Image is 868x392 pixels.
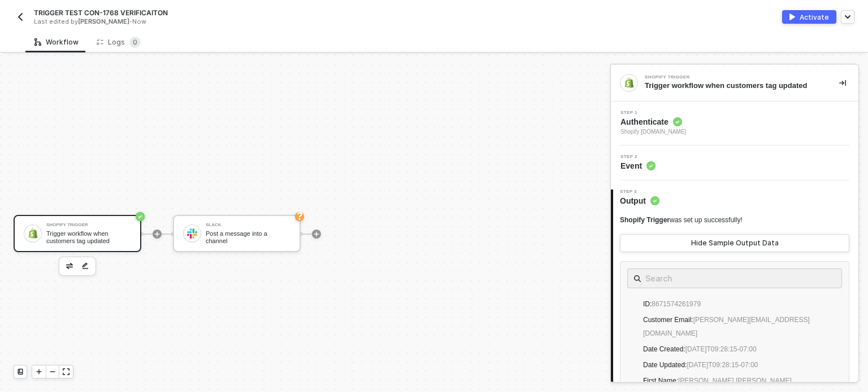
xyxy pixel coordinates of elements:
span: icon-collapse-right [839,80,846,86]
span: icon-minus [49,368,56,375]
div: Trigger workflow when customers tag updated [645,81,821,91]
span: icon-play [154,231,160,237]
img: check [297,212,303,221]
div: Hide Sample Output Data [691,239,779,248]
span: Step 2 [620,155,656,159]
span: [PERSON_NAME][EMAIL_ADDRESS][DOMAIN_NAME] [643,316,810,337]
span: icon-success-page [136,212,145,221]
span: Date Created : [643,345,757,353]
div: Step 1Authenticate Shopify [DOMAIN_NAME] [611,111,858,136]
button: back [14,10,27,24]
span: Output [620,195,659,206]
img: edit-cred [82,262,89,270]
div: was set up successfully! [620,215,743,225]
div: Shopify Trigger [645,75,814,80]
span: Authenticate [620,116,686,127]
span: First Name : [643,377,792,385]
img: activate [789,14,795,20]
input: Search [645,271,824,285]
button: Hide Sample Output Data [620,234,849,252]
span: Date Updated : [643,361,758,369]
span: Step 1 [620,111,686,115]
div: Logs [97,37,141,48]
span: icon-search [634,274,641,283]
span: Shopify Trigger [620,216,670,224]
sup: 0 [129,37,141,48]
span: Step 3 [620,190,659,194]
div: Workflow [34,38,79,47]
span: 8671574261979 [652,300,701,308]
span: icon-play [313,231,320,237]
button: activateActivate [782,10,836,24]
img: edit-cred [66,263,73,268]
span: icon-expand [63,368,70,375]
span: TRIGGER TEST CON-1768 VERIFICAITON [34,8,168,17]
div: Post a message into a channel [206,230,290,244]
span: icon-play [36,368,42,375]
div: Shopify Trigger [46,223,131,227]
button: check [295,212,304,221]
span: Event [620,160,656,171]
img: icon [28,228,38,239]
button: edit-cred [63,259,76,273]
span: Customer Email : [643,316,810,337]
span: [PERSON_NAME] [78,17,129,25]
img: back [16,12,25,21]
div: Activate [800,12,829,22]
span: ID : [643,300,701,308]
div: Slack [206,223,290,227]
div: Trigger workflow when customers tag updated [46,230,131,244]
img: integration-icon [624,78,634,88]
button: edit-cred [79,259,92,273]
span: Shopify [DOMAIN_NAME] [620,127,686,136]
img: icon [187,228,197,239]
div: Last edited by - Now [34,17,408,26]
span: [DATE]T09:28:15-07:00 [685,345,757,353]
span: [DATE]T09:28:15-07:00 [687,361,758,369]
span: [PERSON_NAME] [PERSON_NAME] [678,377,792,385]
